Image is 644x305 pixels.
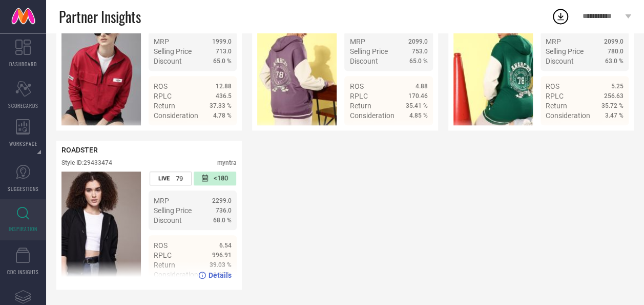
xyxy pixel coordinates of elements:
[61,171,141,284] img: Style preview image
[154,47,192,55] span: Selling Price
[605,112,624,119] span: 3.47 %
[412,48,428,55] span: 753.0
[214,174,228,183] span: <180
[176,175,183,182] span: 79
[212,252,232,259] span: 996.91
[546,57,574,65] span: Discount
[213,58,232,65] span: 65.0 %
[154,197,169,205] span: MRP
[219,242,232,249] span: 6.54
[61,159,112,166] div: Style ID: 29433474
[198,130,232,138] a: Details
[9,60,37,68] span: DASHBOARD
[257,12,337,125] div: Click to view image
[349,102,371,110] span: Return
[349,57,378,65] span: Discount
[216,48,232,55] span: 713.0
[551,7,570,26] div: Open download list
[605,58,624,65] span: 63.0 %
[409,112,428,119] span: 4.85 %
[59,6,141,27] span: Partner Insights
[546,102,567,110] span: Return
[61,12,141,125] img: Style preview image
[154,82,168,90] span: ROS
[604,92,624,100] span: 256.63
[590,130,624,138] a: Details
[217,159,237,166] div: myntra
[409,58,428,65] span: 65.0 %
[416,83,428,90] span: 4.88
[601,102,624,109] span: 35.72 %
[349,92,367,100] span: RPLC
[406,102,428,109] span: 35.41 %
[158,175,170,182] span: LIVE
[154,251,172,259] span: RPLC
[408,38,428,45] span: 2099.0
[61,12,141,125] div: Click to view image
[349,82,363,90] span: ROS
[9,225,37,233] span: INSPIRATION
[198,271,232,279] a: Details
[154,57,182,65] span: Discount
[61,146,98,154] span: ROADSTER
[216,207,232,214] span: 736.0
[408,92,428,100] span: 170.46
[546,37,561,46] span: MRP
[349,111,394,120] span: Consideration
[216,83,232,90] span: 12.88
[154,102,175,110] span: Return
[349,47,387,55] span: Selling Price
[453,12,533,125] div: Click to view image
[194,171,236,185] div: Number of days since the style was first listed on the platform
[611,83,624,90] span: 5.25
[216,92,232,100] span: 436.5
[61,171,141,284] div: Click to view image
[546,82,559,90] span: ROS
[546,92,564,100] span: RPLC
[154,216,182,224] span: Discount
[154,241,168,250] span: ROS
[154,206,192,215] span: Selling Price
[154,37,169,46] span: MRP
[546,47,584,55] span: Selling Price
[8,102,38,109] span: SCORECARDS
[349,37,365,46] span: MRP
[453,12,533,125] img: Style preview image
[9,140,37,147] span: WORKSPACE
[546,111,590,120] span: Consideration
[600,130,624,138] span: Details
[8,185,39,193] span: SUGGESTIONS
[7,268,39,276] span: CDC INSIGHTS
[394,130,428,138] a: Details
[213,217,232,224] span: 68.0 %
[212,38,232,45] span: 1999.0
[212,197,232,204] span: 2299.0
[210,102,232,109] span: 37.33 %
[154,111,198,120] span: Consideration
[150,171,192,185] div: Number of days the style has been live on the platform
[209,271,232,279] span: Details
[604,38,624,45] span: 2099.0
[257,12,337,125] img: Style preview image
[154,92,172,100] span: RPLC
[608,48,624,55] span: 780.0
[213,112,232,119] span: 4.78 %
[405,130,428,138] span: Details
[209,130,232,138] span: Details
